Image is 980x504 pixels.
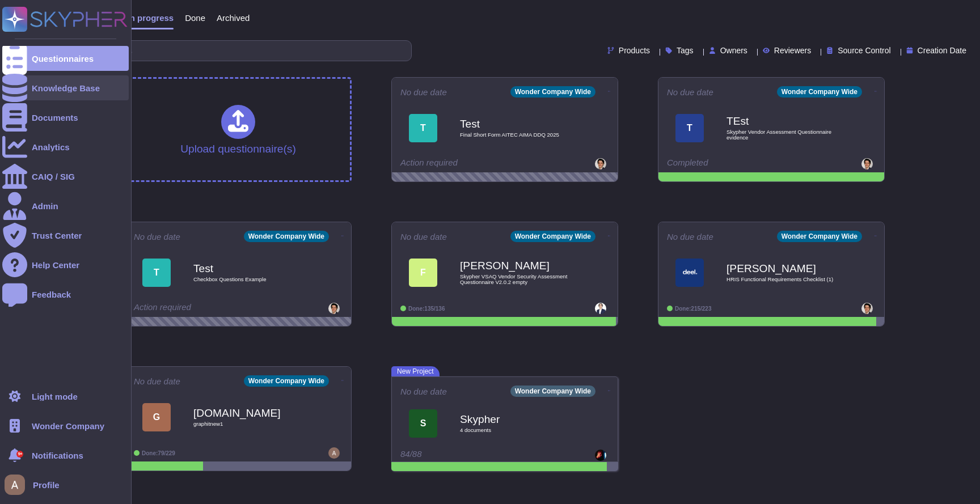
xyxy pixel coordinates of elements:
[861,158,873,170] img: user
[32,143,70,151] div: Analytics
[2,223,129,248] a: Trust Center
[726,129,840,140] span: Skypher Vendor Assessment Questionnaire evidence
[134,232,180,241] span: No due date
[408,306,445,312] span: Done: 135/136
[675,114,704,142] div: T
[409,114,437,142] div: T
[460,260,573,271] b: [PERSON_NAME]
[2,46,129,71] a: Questionnaires
[32,202,58,210] div: Admin
[726,277,840,282] span: HRIS Functional Requirements Checklist (1)
[667,158,806,170] div: Completed
[2,252,129,277] a: Help Center
[2,134,129,159] a: Analytics
[142,403,171,431] div: G
[2,105,129,130] a: Documents
[328,303,340,314] img: user
[328,447,340,459] img: user
[400,387,447,396] span: No due date
[619,46,650,54] span: Products
[409,259,437,287] div: F
[217,14,250,22] span: Archived
[2,282,129,307] a: Feedback
[595,450,606,461] img: user
[2,472,33,497] button: user
[777,231,862,242] div: Wonder Company Wide
[134,303,273,314] div: Action required
[32,422,104,430] span: Wonder Company
[460,414,573,425] b: Skypher
[193,277,307,282] span: Checkbox Questions Example
[2,164,129,189] a: CAIQ / SIG
[193,408,307,418] b: [DOMAIN_NAME]
[595,303,606,314] img: user
[180,105,296,154] div: Upload questionnaire(s)
[918,46,966,54] span: Creation Date
[409,409,437,438] div: S
[32,172,75,181] div: CAIQ / SIG
[244,375,329,387] div: Wonder Company Wide
[595,158,606,170] img: user
[400,88,447,96] span: No due date
[32,451,83,460] span: Notifications
[460,118,573,129] b: Test
[460,132,573,138] span: Final Short Form AITEC AIMA DDQ 2025
[861,303,873,314] img: user
[142,450,175,456] span: Done: 79/229
[400,449,422,459] span: 84/88
[838,46,890,54] span: Source Control
[726,263,840,274] b: [PERSON_NAME]
[400,232,447,241] span: No due date
[32,54,94,63] div: Questionnaires
[510,231,595,242] div: Wonder Company Wide
[32,290,71,299] div: Feedback
[677,46,694,54] span: Tags
[33,481,60,489] span: Profile
[127,14,174,22] span: In progress
[16,451,23,458] div: 9+
[244,231,329,242] div: Wonder Company Wide
[510,86,595,98] div: Wonder Company Wide
[774,46,811,54] span: Reviewers
[142,259,171,287] div: T
[32,113,78,122] div: Documents
[667,232,713,241] span: No due date
[510,386,595,397] div: Wonder Company Wide
[400,158,539,170] div: Action required
[2,75,129,100] a: Knowledge Base
[45,41,411,61] input: Search by keywords
[185,14,205,22] span: Done
[32,231,82,240] div: Trust Center
[193,421,307,427] span: graphitnew1
[675,259,704,287] img: Logo
[720,46,747,54] span: Owners
[460,274,573,285] span: Skypher VSAQ Vendor Security Assessment Questionnaire V2.0.2 empty
[32,261,79,269] div: Help Center
[675,306,712,312] span: Done: 215/223
[726,116,840,126] b: TEst
[32,84,100,92] div: Knowledge Base
[32,392,78,401] div: Light mode
[193,263,307,274] b: Test
[777,86,862,98] div: Wonder Company Wide
[391,366,440,376] span: New Project
[5,475,25,495] img: user
[667,88,713,96] span: No due date
[460,427,573,433] span: 4 document s
[2,193,129,218] a: Admin
[134,377,180,386] span: No due date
